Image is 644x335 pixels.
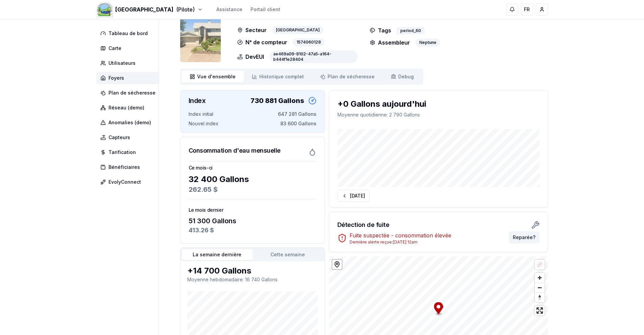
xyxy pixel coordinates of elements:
h3: Index [189,96,206,105]
p: DevEUI [237,50,264,63]
button: [GEOGRAPHIC_DATA](Pilote) [96,5,203,14]
div: Map marker [434,302,443,316]
div: 51 300 Gallons [189,216,316,226]
h3: Le mois dernier [189,207,316,213]
div: +0 Gallons aujourd'hui [337,99,540,109]
a: Plan de sécheresse [96,87,162,99]
div: 32 400 Gallons [189,174,316,185]
span: Tableau de bord [109,30,148,37]
a: Carte [96,42,162,54]
span: Réseau (demo) [109,104,144,111]
button: La semaine dernière [182,249,253,260]
p: Assembleur [370,38,410,47]
button: FR [521,3,533,16]
p: N° de compteur [237,38,287,46]
div: +14 700 Gallons [187,265,318,276]
span: Nouvel index [189,120,218,127]
h3: Détection de fuite [337,220,389,230]
p: Tags [370,26,391,34]
a: Tableau de bord [96,27,162,40]
p: Secteur [237,26,267,34]
a: Vue d'ensemble [182,71,244,83]
span: Capteurs [109,134,130,141]
span: Debug [398,73,414,80]
a: Plan de sécheresse [312,71,383,83]
button: Enter fullscreen [535,306,545,315]
span: Tarification [109,149,136,156]
span: 83 600 Gallons [280,120,316,127]
div: Neptune [415,38,440,47]
p: Moyenne quotidienne : 2 790 Gallons [337,111,540,118]
img: Morgan's Point Resort Logo [96,1,113,18]
span: Historique complet [259,73,304,80]
button: Location not available [535,260,545,269]
span: Utilisateurs [109,60,136,67]
a: Assistance [216,6,242,13]
h3: Ce mois-ci [189,164,316,171]
a: Capteurs [96,131,162,144]
span: 647 281 Gallons [278,111,316,118]
span: Vue d'ensemble [197,73,236,80]
button: Reset bearing to north [535,292,545,302]
button: Reparée? [509,231,540,243]
button: Zoom out [535,283,545,292]
img: unit Image [180,8,221,62]
div: 1574060128 [293,38,325,46]
div: ae469a09-8102-47a5-a164-b444f1e28404 [269,50,358,63]
span: Anomalies (demo) [109,119,151,126]
span: (Pilote) [176,5,195,14]
a: Réseau (demo) [96,102,162,114]
span: Reset bearing to north [535,293,545,302]
a: Bénéficiaires [96,161,162,173]
a: Foyers [96,72,162,84]
span: Fuite suspectée - consommation élevée [350,232,451,239]
span: FR [524,6,530,13]
div: period_60 [397,27,425,34]
span: Plan de sécheresse [109,89,156,96]
a: EvolyConnect [96,176,162,188]
button: [DATE] [337,190,369,202]
button: Cette semaine [253,249,323,260]
span: Index initial [189,111,213,118]
div: [GEOGRAPHIC_DATA] [272,26,324,34]
a: Portail client [251,6,280,13]
a: Anomalies (demo) [96,117,162,129]
a: Utilisateurs [96,57,162,69]
div: 262.65 $ [189,185,316,194]
a: Debug [383,71,422,83]
span: Plan de sécheresse [328,73,375,80]
div: 413.26 $ [189,226,316,235]
span: Foyers [109,75,124,81]
div: 730 881 Gallons [251,96,304,105]
span: Bénéficiaires [109,164,140,171]
span: Carte [109,45,121,52]
button: Zoom in [535,273,545,283]
span: [GEOGRAPHIC_DATA] [115,5,173,14]
span: EvolyConnect [109,179,141,185]
a: Tarification [96,146,162,158]
div: Dernière alerte reçue : [DATE] 12am [350,239,451,245]
p: Moyenne hebdomadaire : 16 740 Gallons [187,276,318,283]
a: Historique complet [244,71,312,83]
h3: Consommation d'eau mensuelle [189,146,281,155]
